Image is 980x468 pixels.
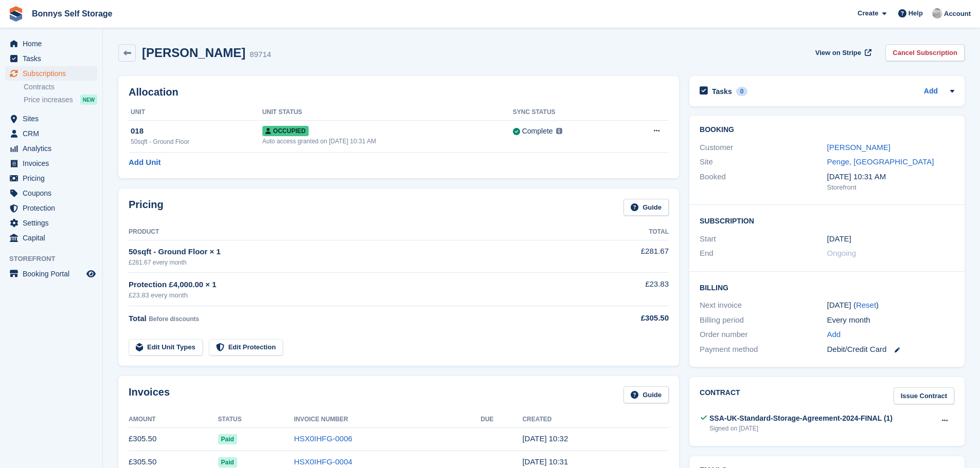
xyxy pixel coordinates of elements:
a: Issue Contract [894,387,954,404]
a: Guide [623,386,669,403]
span: Total [129,314,147,323]
h2: Invoices [129,386,170,403]
time: 2025-06-07 00:00:00 UTC [827,233,851,245]
span: Pricing [23,171,84,185]
span: View on Stripe [815,48,861,58]
h2: Tasks [712,87,732,96]
div: Site [700,156,827,168]
th: Due [480,411,522,428]
div: 0 [736,87,748,96]
a: Guide [623,199,669,216]
time: 2025-09-07 09:32:24 UTC [522,434,568,443]
span: Tasks [23,51,84,66]
h2: Allocation [129,86,669,98]
div: Next invoice [700,299,827,311]
div: End [700,248,827,259]
span: CRM [23,126,84,141]
div: £305.50 [586,312,669,324]
div: [DATE] ( ) [827,299,954,311]
span: Help [908,8,923,18]
span: Before discounts [149,315,199,323]
a: [PERSON_NAME] [827,143,890,152]
time: 2025-08-07 09:31:48 UTC [522,457,568,466]
h2: Contract [700,387,740,404]
span: Price increases [24,95,73,105]
a: menu [5,36,97,51]
span: Home [23,36,84,51]
img: James Bonny [932,8,942,18]
div: Every month [827,314,954,326]
a: Penge, [GEOGRAPHIC_DATA] [827,157,934,166]
div: Booked [700,171,827,193]
h2: [PERSON_NAME] [142,46,245,60]
div: Start [700,233,827,245]
div: [DATE] 10:31 AM [827,171,954,183]
a: Contracts [24,82,97,92]
img: icon-info-grey-7440780725fd019a000dd9b08b2336e03edf1995a4989e88bcd33f0948082b44.svg [556,128,562,134]
span: Ongoing [827,249,857,257]
span: Analytics [23,141,84,156]
th: Unit [129,104,262,121]
span: Storefront [9,254,102,264]
a: menu [5,51,97,66]
h2: Booking [700,126,954,134]
div: SSA-UK-Standard-Storage-Agreement-2024-FINAL (1) [709,413,893,424]
a: menu [5,111,97,126]
div: £281.67 every month [129,258,586,267]
td: £23.83 [586,273,669,306]
div: 89714 [250,49,271,61]
a: HSX0IHFG-0004 [294,457,352,466]
div: Protection £4,000.00 × 1 [129,279,586,291]
div: NEW [80,95,97,105]
img: stora-icon-8386f47178a22dfd0bd8f6a31ec36ba5ce8667c1dd55bd0f319d3a0aa187defe.svg [8,6,24,22]
a: menu [5,231,97,245]
span: Paid [218,434,237,444]
div: Order number [700,329,827,341]
span: Settings [23,216,84,230]
span: Subscriptions [23,66,84,81]
div: £23.83 every month [129,290,586,301]
th: Sync Status [513,104,621,121]
a: Preview store [85,268,97,280]
a: menu [5,186,97,200]
div: Billing period [700,314,827,326]
a: Add [827,329,841,341]
th: Product [129,224,586,240]
div: 50sqft - Ground Floor × 1 [129,246,586,258]
td: £305.50 [129,427,218,451]
th: Total [586,224,669,240]
a: Edit Unit Types [129,339,203,356]
div: Complete [522,126,553,137]
div: Payment method [700,344,827,355]
a: menu [5,141,97,156]
span: Invoices [23,156,84,171]
th: Unit Status [262,104,513,121]
a: Cancel Subscription [885,44,965,61]
th: Created [522,411,669,428]
th: Invoice Number [294,411,480,428]
a: Add Unit [129,157,161,169]
div: Auto access granted on [DATE] 10:31 AM [262,137,513,146]
a: Add [924,86,938,98]
a: Reset [856,301,876,309]
div: 50sqft - Ground Floor [131,137,262,146]
span: Paid [218,457,237,467]
span: Create [858,8,878,18]
div: Storefront [827,182,954,193]
a: menu [5,201,97,215]
h2: Subscription [700,215,954,226]
a: menu [5,267,97,281]
th: Status [218,411,294,428]
a: menu [5,126,97,141]
div: 018 [131,125,262,137]
span: Sites [23,111,84,126]
div: Signed on [DATE] [709,424,893,433]
a: Bonnys Self Storage [28,5,116,22]
span: Occupied [262,126,309,136]
h2: Billing [700,282,954,292]
div: Customer [700,142,827,154]
a: menu [5,156,97,171]
div: Debit/Credit Card [827,344,954,355]
h2: Pricing [129,199,164,216]
th: Amount [129,411,218,428]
